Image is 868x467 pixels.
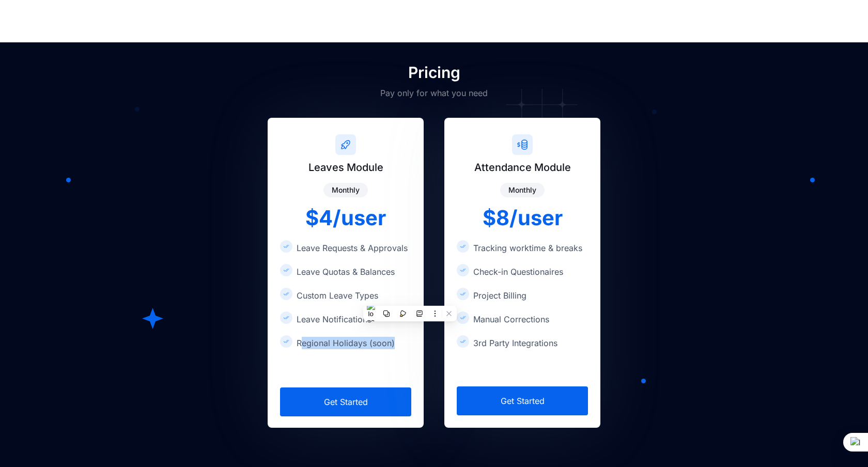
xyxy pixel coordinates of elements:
div: Leave Notifications [292,313,371,325]
div: 3rd Party Integrations [469,337,557,349]
a: Get Started [457,386,588,415]
div: Leave Requests & Approvals [292,242,408,254]
strong: Monthly [332,185,360,194]
div: Tracking worktime & breaks [469,242,582,254]
h1: Pay only for what you need [124,87,744,99]
h1: Pricing [124,63,744,82]
div: Manual Corrections [469,313,549,325]
div: Regional Holidays (soon) [292,337,395,349]
strong: Leaves Module [308,161,383,174]
div: Custom Leave Types [292,289,378,302]
strong: Monthly [508,185,536,194]
div: Leave Quotas & Balances [292,266,395,278]
a: Get Started [280,387,411,416]
div: Get Started [497,395,551,407]
div: Project Billing [469,289,526,302]
strong: $8/user [483,205,563,230]
strong: $4/user [305,205,386,230]
strong: Attendance Module [474,161,571,174]
div: Get Started [320,396,374,408]
div: Check-in Questionaires [469,266,563,278]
